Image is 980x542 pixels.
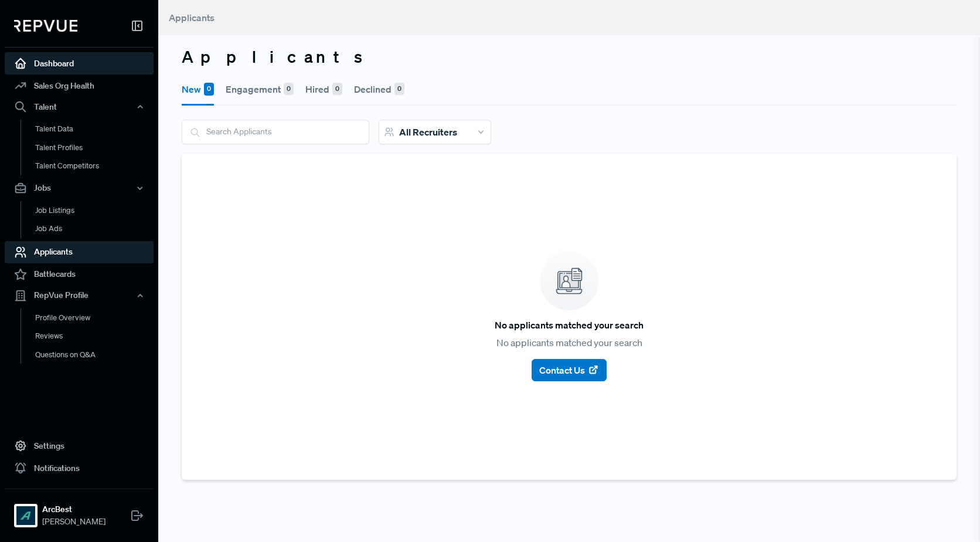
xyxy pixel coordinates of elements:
a: Battlecards [5,263,154,286]
a: Sales Org Health [5,74,154,97]
button: Talent [5,97,154,117]
span: [PERSON_NAME] [42,516,106,528]
p: No applicants matched your search [496,336,642,350]
a: ArcBestArcBest[PERSON_NAME] [5,489,154,533]
button: New0 [182,73,214,106]
div: 0 [394,83,404,96]
span: Contact Us [539,363,585,377]
a: Applicants [5,241,154,263]
a: Job Listings [21,201,169,220]
button: Jobs [5,178,154,198]
a: Talent Data [21,120,169,138]
a: Job Ads [21,219,169,238]
div: 0 [204,83,214,96]
button: Engagement0 [226,73,294,106]
h6: No applicants matched your search [495,320,644,331]
span: Applicants [169,12,215,23]
img: ArcBest [16,506,35,525]
h3: Applicants [182,47,957,67]
button: RepVue Profile [5,286,154,306]
a: Questions on Q&A [21,345,169,364]
a: Settings [5,435,154,457]
strong: ArcBest [42,503,106,516]
a: Reviews [21,327,169,345]
div: 0 [284,83,294,96]
input: Search Applicants [182,120,369,143]
a: Dashboard [5,52,154,74]
button: Hired0 [305,73,342,106]
div: 0 [332,83,342,96]
span: All Recruiters [399,126,457,138]
button: Contact Us [532,359,607,381]
button: Declined0 [354,73,404,106]
img: RepVue [14,20,77,32]
a: Talent Competitors [21,157,169,175]
a: Talent Profiles [21,138,169,157]
a: Notifications [5,457,154,479]
a: Profile Overview [21,309,169,327]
